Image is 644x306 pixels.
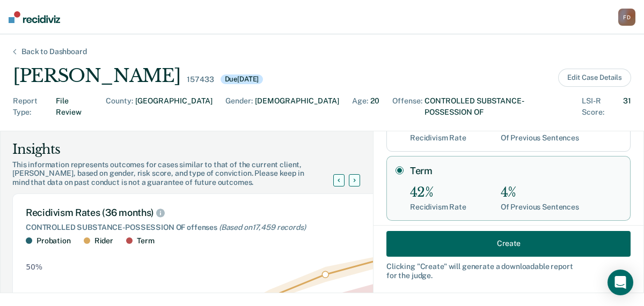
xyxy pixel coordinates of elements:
div: Open Intercom Messenger [608,270,633,295]
div: Term [137,236,154,245]
div: CONTROLLED SUBSTANCE-POSSESSION OF [425,95,568,118]
div: This information represents outcomes for cases similar to that of the current client, [PERSON_NAM... [12,160,346,187]
div: Clicking " Create " will generate a downloadable report for the judge. [386,262,631,280]
div: 42% [410,185,466,200]
span: (Based on 17,459 records ) [219,223,306,232]
div: Probation [36,236,71,245]
label: Term [410,165,621,177]
div: Offense : [392,95,422,118]
button: Edit Case Details [558,69,631,87]
div: 157433 [187,75,214,84]
div: [GEOGRAPHIC_DATA] [135,95,213,118]
div: 31 [623,95,631,118]
div: Age : [352,95,368,118]
img: Recidiviz [9,11,60,23]
div: 20 [370,95,379,118]
div: CONTROLLED SUBSTANCE-POSSESSION OF offenses [26,223,404,232]
div: Gender : [225,95,253,118]
div: F D [618,9,635,26]
div: Due [DATE] [221,74,264,84]
div: Of Previous Sentences [501,133,579,143]
div: Of Previous Sentences [501,203,579,212]
div: Back to Dashboard [9,47,100,56]
div: LSI-R Score : [582,95,621,118]
div: Insights [12,141,346,158]
div: County : [106,95,133,118]
div: Recidivism Rates (36 months) [26,207,404,219]
div: Rider [94,236,113,245]
div: 4% [501,185,579,200]
div: Report Type : [13,95,54,118]
button: FD [618,9,635,26]
div: Recidivism Rate [410,203,466,212]
div: [PERSON_NAME] [13,65,180,87]
div: [DEMOGRAPHIC_DATA] [255,95,339,118]
text: 50% [26,263,42,271]
div: File Review [56,95,93,118]
div: Recidivism Rate [410,133,466,143]
button: Create [386,230,631,256]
